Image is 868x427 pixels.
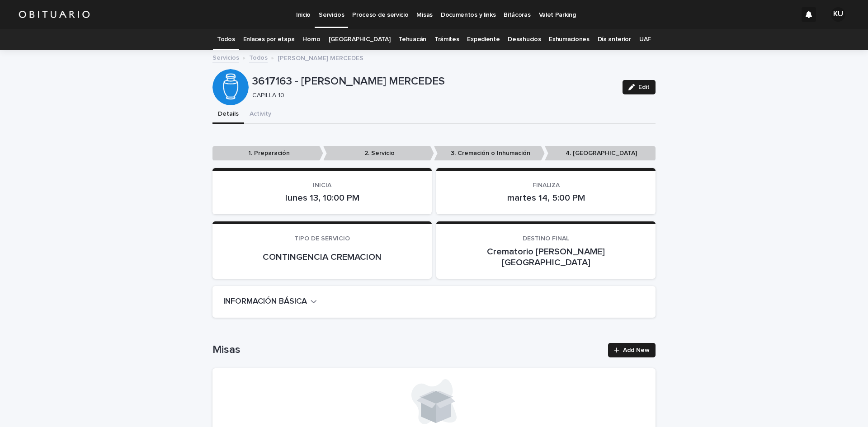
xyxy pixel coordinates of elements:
h2: INFORMACIÓN BÁSICA [223,297,307,307]
button: Activity [244,105,277,124]
a: UAF [639,29,651,50]
p: [PERSON_NAME] MERCEDES [278,52,363,62]
a: Tehuacán [398,29,426,50]
p: 1. Preparación [212,146,323,161]
button: Edit [623,80,656,94]
a: Día anterior [598,29,631,50]
a: Servicios [212,52,239,62]
p: martes 14, 5:00 PM [447,192,645,203]
a: Desahucios [508,29,541,50]
h1: Misas [212,343,603,357]
p: Crematorio [PERSON_NAME][GEOGRAPHIC_DATA] [447,246,645,268]
span: TIPO DE SERVICIO [294,235,350,242]
a: Todos [217,29,235,50]
a: Add New [608,343,656,357]
button: INFORMACIÓN BÁSICA [223,297,317,307]
p: 2. Servicio [323,146,434,161]
a: Trámites [434,29,459,50]
span: Add New [623,347,650,353]
a: Horno [302,29,320,50]
p: 3. Cremación o Inhumación [434,146,545,161]
p: 3617163 - [PERSON_NAME] MERCEDES [252,75,615,88]
span: DESTINO FINAL [523,235,569,242]
p: CONTINGENCIA CREMACION [223,252,421,263]
span: INICIA [313,182,331,188]
p: lunes 13, 10:00 PM [223,192,421,203]
p: 4. [GEOGRAPHIC_DATA] [545,146,656,161]
a: Exhumaciones [549,29,589,50]
img: HUM7g2VNRLqGMmR9WVqf [18,5,90,23]
a: [GEOGRAPHIC_DATA] [329,29,391,50]
span: FINALIZA [533,182,560,188]
div: KU [831,7,845,22]
a: Enlaces por etapa [243,29,295,50]
p: CAPILLA 10 [252,92,612,99]
a: Todos [249,52,268,62]
span: Edit [638,84,650,90]
button: Details [212,105,244,124]
a: Expediente [467,29,500,50]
